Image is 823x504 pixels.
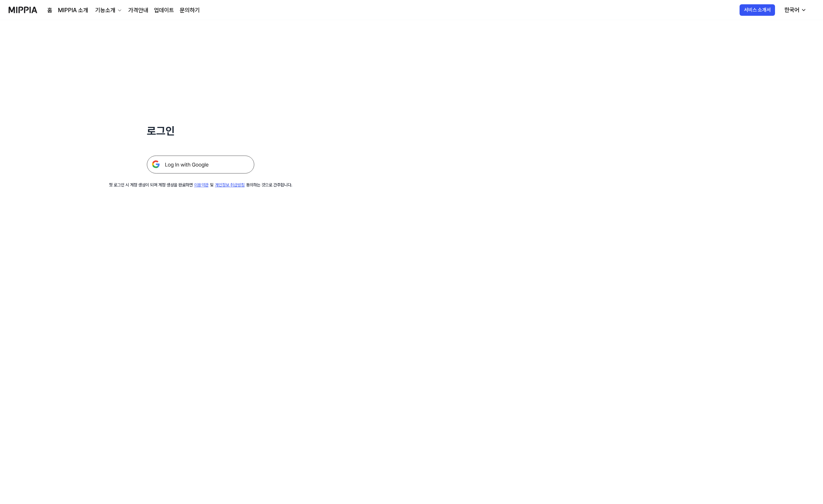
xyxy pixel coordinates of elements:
[47,6,52,15] a: 홈
[94,6,122,15] button: 기능소개
[779,3,811,17] button: 한국어
[180,6,200,15] a: 문의하기
[147,156,254,173] img: 구글 로그인 버튼
[194,182,208,187] a: 이용약관
[94,6,117,15] div: 기능소개
[740,4,775,16] button: 서비스 소개서
[58,6,88,15] a: MIPPIA 소개
[109,182,292,188] div: 첫 로그인 시 계정 생성이 되며 계정 생성을 완료하면 및 동의하는 것으로 간주합니다.
[154,6,174,15] a: 업데이트
[147,123,254,138] h1: 로그인
[783,6,801,14] div: 한국어
[215,182,245,187] a: 개인정보 취급방침
[128,6,148,15] a: 가격안내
